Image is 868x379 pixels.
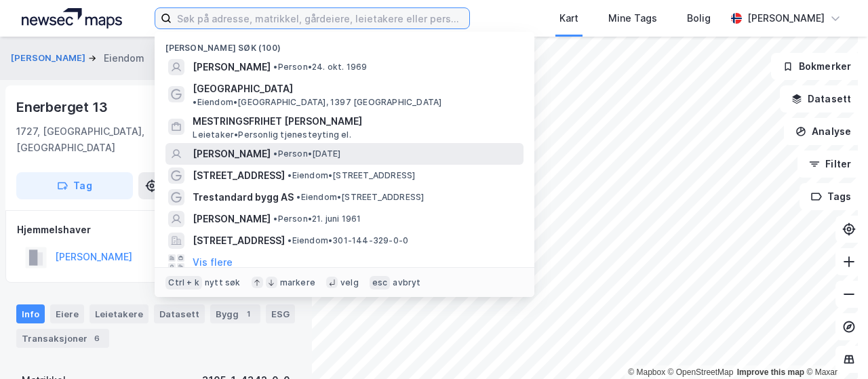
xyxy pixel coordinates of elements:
span: Eiendom • [STREET_ADDRESS] [288,170,415,181]
div: Eiere [50,304,84,323]
div: Datasett [154,304,205,323]
div: 6 [90,332,104,345]
span: Person • 24. okt. 1969 [273,62,367,73]
span: Person • 21. juni 1961 [273,214,361,224]
span: Trestandard bygg AS [193,189,294,205]
span: • [273,148,277,159]
div: Transaksjoner [16,329,109,348]
div: ESG [266,304,295,323]
span: [PERSON_NAME] [193,211,271,227]
button: Filter [797,151,863,178]
span: • [296,192,300,202]
button: Bokmerker [771,53,863,80]
div: Ctrl + k [165,275,202,289]
iframe: Chat Widget [800,314,868,379]
div: nytt søk [205,277,241,287]
span: Leietaker • Personlig tjenesteyting el. [193,129,351,140]
div: velg [340,277,359,287]
div: 1 [241,307,255,321]
span: • [193,97,197,107]
a: Mapbox [628,367,665,377]
span: [STREET_ADDRESS] [193,167,285,184]
span: [STREET_ADDRESS] [193,233,285,249]
span: [PERSON_NAME] [193,59,271,75]
div: esc [370,275,391,289]
div: Leietakere [90,304,149,323]
div: [PERSON_NAME] [747,10,825,26]
div: Eiendom [104,50,144,66]
div: Bygg [210,304,260,323]
button: [PERSON_NAME] [11,52,88,65]
span: [GEOGRAPHIC_DATA] [193,81,293,97]
span: Eiendom • [STREET_ADDRESS] [296,192,424,203]
span: Eiendom • 301-144-329-0-0 [288,235,408,246]
span: • [273,62,277,72]
div: Enerberget 13 [16,96,110,118]
span: Person • [DATE] [273,148,340,159]
span: [PERSON_NAME] [193,146,271,162]
button: Analyse [784,118,863,145]
div: Info [16,304,45,323]
a: Improve this map [737,367,804,377]
button: Tags [800,183,863,210]
div: avbryt [393,277,420,287]
span: MESTRINGSFRIHET [PERSON_NAME] [193,113,518,129]
div: Bolig [687,10,711,26]
button: Tag [16,172,133,199]
div: markere [280,277,315,287]
span: Eiendom • [GEOGRAPHIC_DATA], 1397 [GEOGRAPHIC_DATA] [193,97,441,108]
div: Kontrollprogram for chat [800,314,868,379]
button: Datasett [780,85,863,113]
span: • [273,214,277,224]
span: • [288,235,292,245]
div: Kart [559,10,578,26]
div: Hjemmelshaver [17,222,295,238]
a: OpenStreetMap [668,367,734,377]
img: logo.a4113a55bc3d86da70a041830d287a7e.svg [22,8,122,28]
div: 1727, [GEOGRAPHIC_DATA], [GEOGRAPHIC_DATA] [16,123,218,156]
div: Mine Tags [608,10,657,26]
div: [PERSON_NAME] søk (100) [155,32,534,56]
input: Søk på adresse, matrikkel, gårdeiere, leietakere eller personer [172,8,469,28]
span: • [288,170,292,180]
button: Vis flere [193,254,233,271]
